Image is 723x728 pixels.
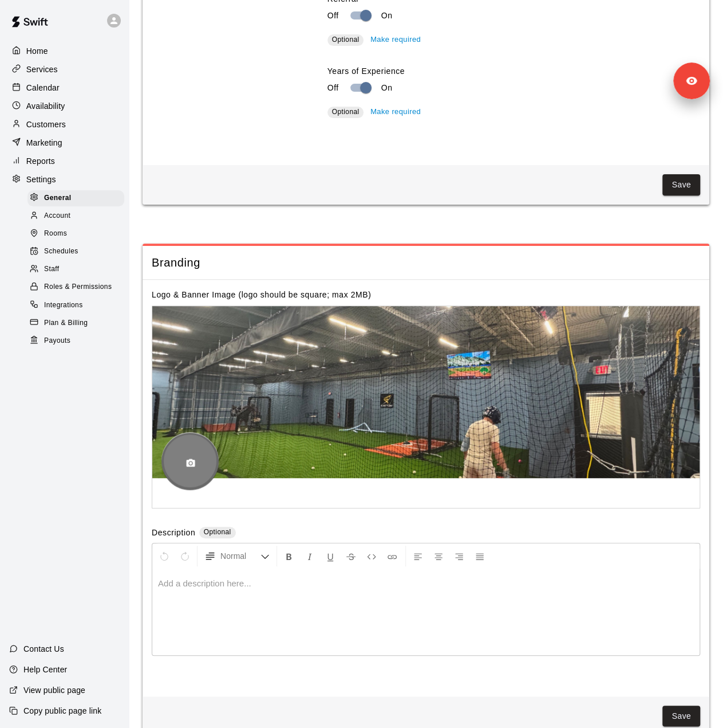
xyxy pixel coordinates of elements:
[662,174,700,195] button: Save
[44,246,78,257] span: Schedules
[155,546,174,566] button: Undo
[662,706,700,727] button: Save
[321,546,340,566] button: Format Underline
[44,335,70,347] span: Payouts
[429,546,448,566] button: Center Align
[23,684,85,696] p: View public page
[23,664,67,675] p: Help Center
[44,300,83,311] span: Integrations
[27,296,129,314] a: Integrations
[27,189,129,207] a: General
[26,174,56,185] p: Settings
[27,298,124,314] div: Integrations
[9,171,120,188] a: Settings
[26,137,62,148] p: Marketing
[26,119,66,130] p: Customers
[26,100,65,112] p: Availability
[44,228,67,240] span: Rooms
[152,255,700,271] span: Branding
[27,315,124,331] div: Plan & Billing
[27,190,124,206] div: General
[27,279,124,295] div: Roles & Permissions
[27,261,124,277] div: Staff
[381,10,393,22] p: On
[341,546,361,566] button: Format Strikethrough
[27,244,124,260] div: Schedules
[27,332,129,350] a: Payouts
[27,226,124,242] div: Rooms
[27,314,129,332] a: Plan & Billing
[300,546,319,566] button: Format Italics
[9,152,120,170] a: Reports
[23,643,64,655] p: Contact Us
[9,134,120,151] a: Marketing
[27,243,129,261] a: Schedules
[26,82,60,93] p: Calendar
[27,333,124,349] div: Payouts
[9,97,120,115] a: Availability
[27,225,129,243] a: Rooms
[27,279,129,296] a: Roles & Permissions
[408,546,428,566] button: Left Align
[9,61,120,78] a: Services
[26,64,58,75] p: Services
[368,103,424,121] button: Make required
[27,208,124,224] div: Account
[327,82,339,94] p: Off
[27,207,129,225] a: Account
[327,65,700,77] label: Years of Experience
[26,45,48,57] p: Home
[152,290,371,299] label: Logo & Banner Image (logo should be square; max 2MB)
[470,546,489,566] button: Justify Align
[332,36,359,44] span: Optional
[368,31,424,49] button: Make required
[362,546,381,566] button: Insert Code
[382,546,402,566] button: Insert Link
[44,210,70,222] span: Account
[220,550,260,562] span: Normal
[26,155,55,167] p: Reports
[9,116,120,133] a: Customers
[44,193,72,204] span: General
[279,546,299,566] button: Format Bold
[327,10,339,22] p: Off
[9,42,120,60] a: Home
[449,546,469,566] button: Right Align
[44,281,112,293] span: Roles & Permissions
[175,546,195,566] button: Redo
[381,82,393,94] p: On
[27,261,129,279] a: Staff
[9,79,120,96] a: Calendar
[200,546,274,566] button: Formatting Options
[44,318,88,329] span: Plan & Billing
[204,528,231,536] span: Optional
[332,108,359,116] span: Optional
[23,705,101,717] p: Copy public page link
[152,527,195,540] label: Description
[44,264,59,275] span: Staff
